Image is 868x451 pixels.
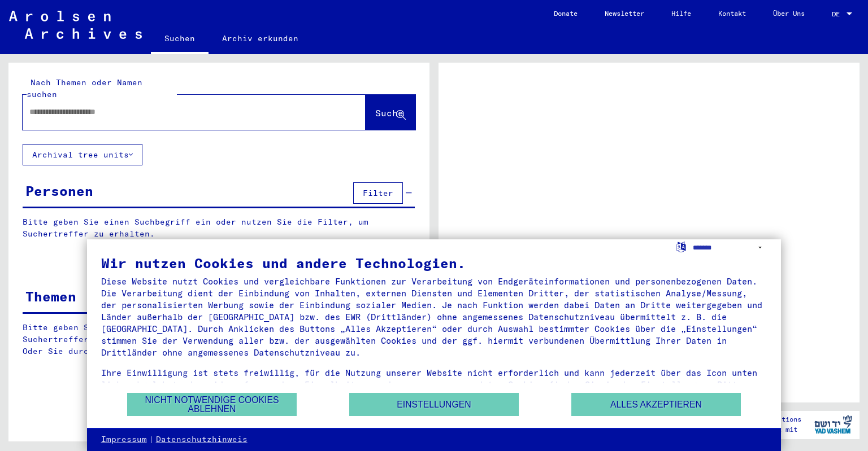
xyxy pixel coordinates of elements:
button: Nicht notwendige Cookies ablehnen [127,393,297,416]
div: Ihre Einwilligung ist stets freiwillig, für die Nutzung unserer Website nicht erforderlich und ka... [101,367,767,402]
button: Alles akzeptieren [571,393,741,416]
a: Datenschutzhinweis [156,434,248,445]
button: Archival tree units [23,144,142,165]
p: Bitte geben Sie einen Suchbegriff ein oder nutzen Sie die Filter, um Suchertreffer zu erhalten. O... [23,322,415,357]
span: Suche [375,107,403,119]
button: Suche [366,95,415,130]
a: Suchen [151,25,209,54]
span: Filter [363,188,393,198]
div: Diese Website nutzt Cookies und vergleichbare Funktionen zur Verarbeitung von Endgeräteinformatio... [101,275,767,358]
p: Bitte geben Sie einen Suchbegriff ein oder nutzen Sie die Filter, um Suchertreffer zu erhalten. [23,216,415,240]
label: Sprache auswählen [675,241,687,252]
button: Einstellungen [349,393,519,416]
img: yv_logo.png [812,410,854,439]
a: Impressum [101,434,147,445]
div: Personen [25,181,93,201]
div: Wir nutzen Cookies und andere Technologien. [101,256,767,270]
div: Themen [25,286,76,306]
mat-label: Nach Themen oder Namen suchen [27,77,142,99]
a: Archiv erkunden [209,25,312,52]
button: Filter [353,182,403,204]
img: Arolsen_neg.svg [9,11,142,39]
select: Sprache auswählen [693,239,767,256]
span: DE [832,10,844,18]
